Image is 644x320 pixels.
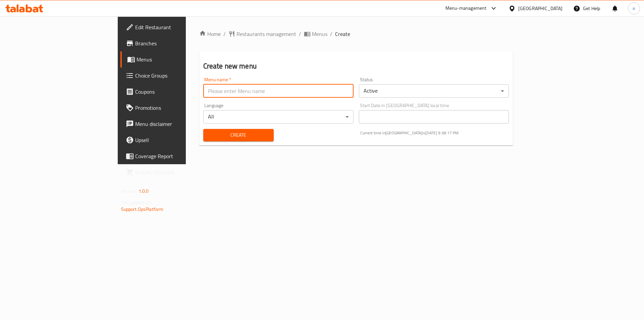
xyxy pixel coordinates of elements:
[135,168,220,176] span: Grocery Checklist
[135,136,220,144] span: Upsell
[120,148,225,164] a: Coverage Report
[299,30,301,38] li: /
[135,88,220,96] span: Coupons
[120,100,225,116] a: Promotions
[135,23,220,31] span: Edit Restaurant
[203,61,509,71] h2: Create new menu
[120,164,225,180] a: Grocery Checklist
[445,4,487,12] div: Menu-management
[360,130,509,136] p: Current time in [GEOGRAPHIC_DATA] is [DATE] 9:38:17 PM
[203,110,354,124] div: All
[120,35,225,51] a: Branches
[359,84,509,98] div: Active
[228,30,296,38] a: Restaurants management
[633,5,635,12] span: n
[135,120,220,128] span: Menu disclaimer
[236,30,296,38] span: Restaurants management
[304,30,327,38] a: Menus
[203,84,354,98] input: Please enter Menu name
[312,30,327,38] span: Menus
[120,84,225,100] a: Coupons
[209,131,268,139] span: Create
[121,198,152,207] span: Get support on:
[139,187,149,195] span: 1.0.0
[137,55,220,63] span: Menus
[135,39,220,47] span: Branches
[121,205,164,214] a: Support.OpsPlatform
[120,67,225,84] a: Choice Groups
[120,116,225,132] a: Menu disclaimer
[120,19,225,35] a: Edit Restaurant
[335,30,350,38] span: Create
[203,129,274,141] button: Create
[199,30,513,38] nav: breadcrumb
[330,30,332,38] li: /
[120,132,225,148] a: Upsell
[135,104,220,112] span: Promotions
[135,72,220,80] span: Choice Groups
[518,5,562,12] div: [GEOGRAPHIC_DATA]
[120,51,225,67] a: Menus
[121,187,138,195] span: Version:
[135,152,220,160] span: Coverage Report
